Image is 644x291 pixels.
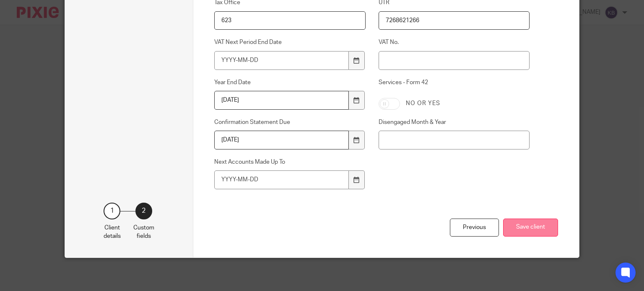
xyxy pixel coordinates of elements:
div: 1 [104,203,120,219]
label: Disengaged Month & Year [379,118,530,126]
input: YYYY-MM-DD [214,131,348,149]
input: YYYY-MM-DD [214,51,348,70]
label: Year End Date [214,78,365,87]
button: Save client [503,219,558,237]
label: No or yes [406,99,440,108]
p: Custom fields [133,224,154,241]
label: VAT Next Period End Date [214,38,365,46]
div: 2 [135,203,152,219]
label: Confirmation Statement Due [214,118,365,126]
label: Services - Form 42 [379,78,530,92]
label: VAT No. [379,38,530,46]
p: Client details [104,224,121,241]
input: YYYY-MM-DD [214,170,348,189]
label: Next Accounts Made Up To [214,158,365,166]
input: YYYY-MM-DD [214,91,348,110]
div: Previous [450,219,499,237]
